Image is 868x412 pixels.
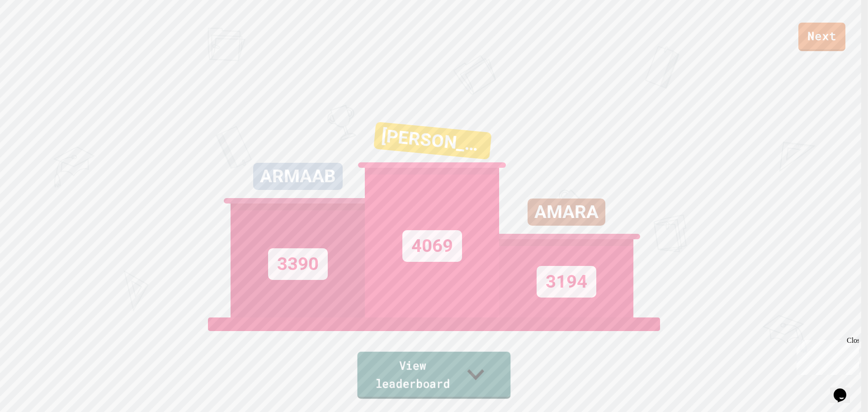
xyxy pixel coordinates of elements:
iframe: chat widget [830,376,859,403]
div: Chat with us now!Close [4,4,62,57]
div: 3390 [268,248,328,280]
div: AMARA [528,199,605,226]
iframe: chat widget [793,336,859,375]
a: Next [798,23,845,51]
a: View leaderboard [357,352,510,399]
div: 4069 [402,230,462,262]
div: ARMAAB [253,163,343,190]
div: 3194 [537,266,596,298]
div: [PERSON_NAME] [373,122,491,160]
